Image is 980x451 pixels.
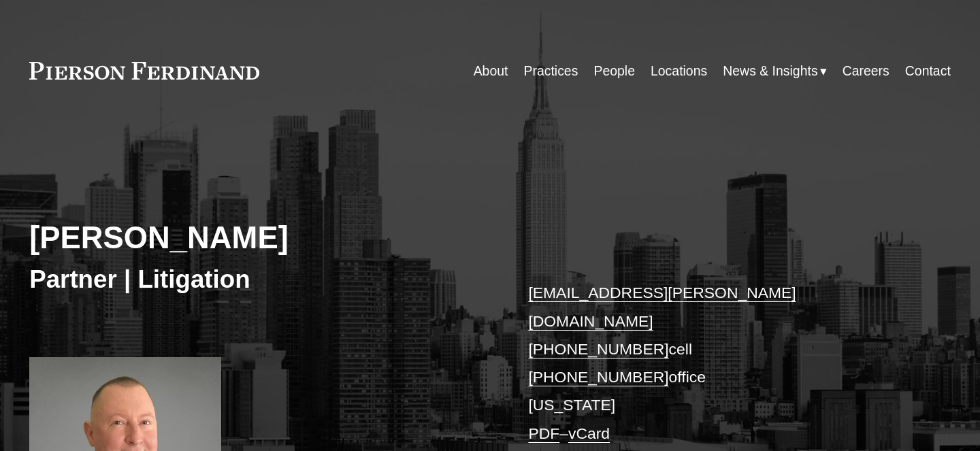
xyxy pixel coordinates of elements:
[528,284,796,329] a: [EMAIL_ADDRESS][PERSON_NAME][DOMAIN_NAME]
[523,58,578,84] a: Practices
[568,424,610,442] a: vCard
[593,58,635,84] a: People
[528,340,668,358] a: [PHONE_NUMBER]
[723,59,817,83] span: News & Insights
[474,58,508,84] a: About
[843,58,889,84] a: Careers
[905,58,951,84] a: Contact
[723,58,826,84] a: folder dropdown
[29,220,490,257] h2: [PERSON_NAME]
[29,264,490,295] h3: Partner | Litigation
[528,279,912,447] p: cell office [US_STATE] –
[528,368,668,386] a: [PHONE_NUMBER]
[528,424,559,442] a: PDF
[651,58,707,84] a: Locations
